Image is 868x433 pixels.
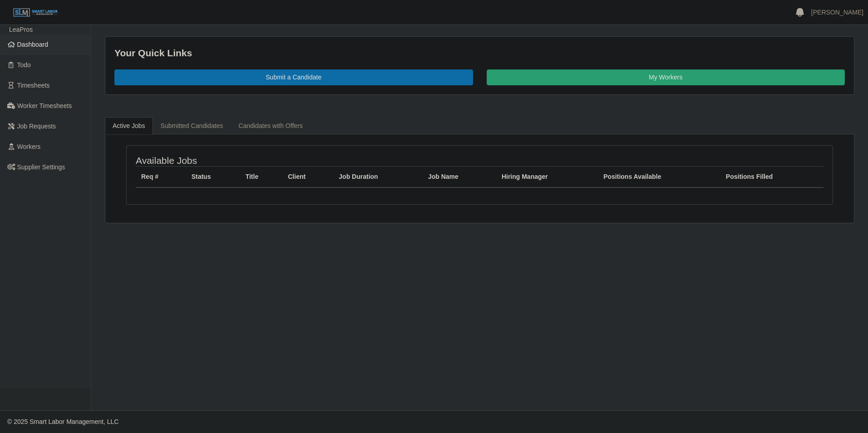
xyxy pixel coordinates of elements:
[114,69,473,85] a: Submit a Candidate
[153,117,231,135] a: Submitted Candidates
[7,418,118,425] span: © 2025 Smart Labor Management, LLC
[186,166,240,187] th: Status
[17,41,49,48] span: Dashboard
[598,166,720,187] th: Positions Available
[811,8,863,17] a: [PERSON_NAME]
[13,8,58,18] img: SLM Logo
[17,102,72,109] span: Worker Timesheets
[17,82,50,89] span: Timesheets
[231,117,310,135] a: Candidates with Offers
[240,166,283,187] th: Title
[17,61,31,69] span: Todo
[487,69,845,85] a: My Workers
[17,163,65,171] span: Supplier Settings
[114,46,845,60] div: Your Quick Links
[17,123,56,130] span: Job Requests
[136,166,186,187] th: Req #
[496,166,598,187] th: Hiring Manager
[423,166,496,187] th: Job Name
[333,166,423,187] th: Job Duration
[282,166,333,187] th: Client
[136,155,414,166] h4: Available Jobs
[17,143,41,150] span: Workers
[105,117,153,135] a: Active Jobs
[720,166,824,187] th: Positions Filled
[9,26,33,33] span: LeaPros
